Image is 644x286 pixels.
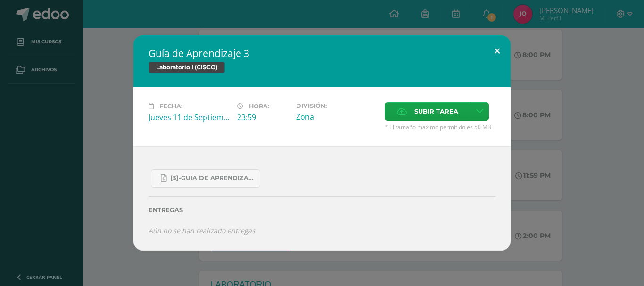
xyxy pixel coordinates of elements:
label: División: [296,102,377,109]
span: Laboratorio I (CISCO) [149,62,225,73]
i: Aún no se han realizado entregas [149,226,255,235]
span: [3]-GUIA DE APRENDIZAJE 3 IV [PERSON_NAME] CISCO UNIDAD 4.pdf [170,174,255,182]
span: * El tamaño máximo permitido es 50 MB [385,123,495,131]
div: Zona [296,112,377,122]
a: [3]-GUIA DE APRENDIZAJE 3 IV [PERSON_NAME] CISCO UNIDAD 4.pdf [151,169,260,188]
span: Hora: [249,103,269,110]
label: Entregas [149,206,495,213]
span: Subir tarea [414,103,458,120]
button: Close (Esc) [484,35,511,67]
h2: Guía de Aprendizaje 3 [149,47,495,60]
div: 23:59 [237,112,289,123]
div: Jueves 11 de Septiembre [149,112,230,123]
span: Fecha: [159,103,182,110]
